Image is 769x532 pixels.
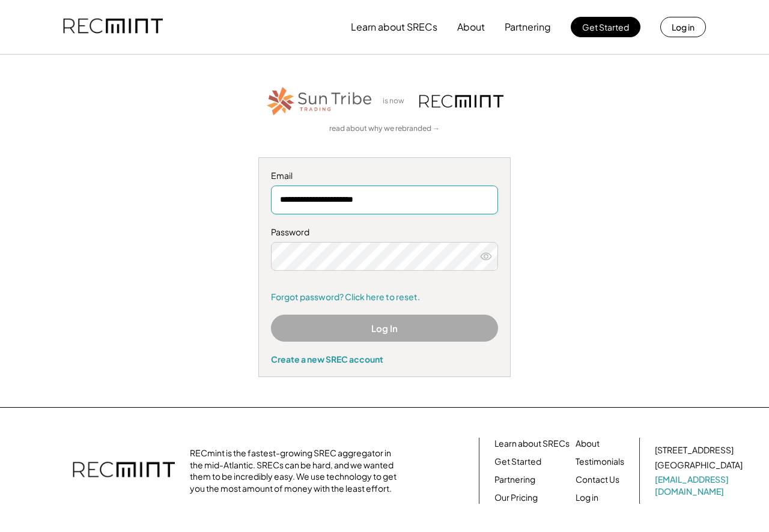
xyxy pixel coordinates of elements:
[271,226,498,238] div: Password
[576,438,600,450] a: About
[266,85,374,118] img: STT_Horizontal_Logo%2B-%2BColor.png
[655,459,743,471] div: [GEOGRAPHIC_DATA]
[380,96,413,106] div: is now
[571,17,640,37] button: Get Started
[329,124,440,134] a: read about why we rebranded →
[576,474,619,486] a: Contact Us
[73,450,175,492] img: recmint-logotype%403x.png
[494,474,535,486] a: Partnering
[351,15,437,39] button: Learn about SRECs
[271,354,498,364] div: Create a new SREC account
[494,438,570,450] a: Learn about SRECs
[576,492,598,504] a: Log in
[271,170,498,182] div: Email
[494,492,538,504] a: Our Pricing
[655,474,745,497] a: [EMAIL_ADDRESS][DOMAIN_NAME]
[63,7,163,47] img: recmint-logotype%403x.png
[494,456,541,468] a: Get Started
[457,15,485,39] button: About
[505,15,551,39] button: Partnering
[576,456,624,468] a: Testimonials
[271,315,498,342] button: Log In
[655,444,734,456] div: [STREET_ADDRESS]
[190,447,403,494] div: RECmint is the fastest-growing SREC aggregator in the mid-Atlantic. SRECs can be hard, and we wan...
[271,291,498,303] a: Forgot password? Click here to reset.
[419,95,503,107] img: recmint-logotype%403x.png
[660,17,706,37] button: Log in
